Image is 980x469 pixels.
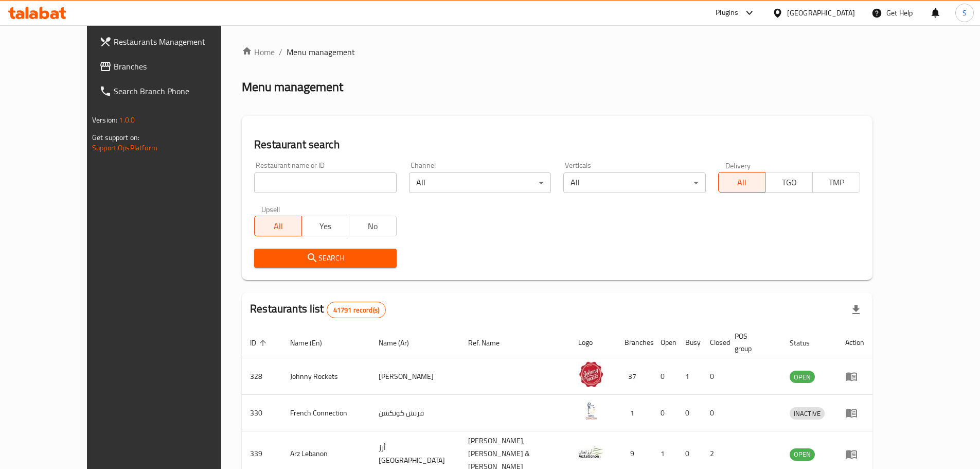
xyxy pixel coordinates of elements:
button: Search [254,249,396,268]
td: 0 [652,358,677,395]
div: Menu [845,407,864,419]
span: OPEN [790,371,815,383]
span: Ref. Name [468,337,513,349]
td: Johnny Rockets [282,358,370,395]
div: [GEOGRAPHIC_DATA] [787,7,855,19]
a: Branches [91,54,251,79]
button: TMP [812,172,860,193]
th: Busy [677,327,702,358]
a: Restaurants Management [91,29,251,54]
span: 1.0.0 [119,113,135,127]
span: ID [250,337,270,349]
td: [PERSON_NAME] [370,358,460,395]
label: Delivery [725,162,751,169]
div: Menu [845,448,864,460]
img: Johnny Rockets [578,361,604,387]
th: Logo [570,327,616,358]
span: Name (Ar) [379,337,422,349]
button: All [254,216,302,236]
td: French Connection [282,395,370,431]
td: 0 [677,395,702,431]
span: Get support on: [92,131,139,144]
span: Version: [92,113,117,127]
td: 37 [616,358,652,395]
a: Support.OpsPlatform [92,141,157,154]
span: Branches [114,60,242,73]
img: Arz Lebanon [578,439,604,465]
span: TGO [770,175,809,190]
div: Total records count [327,302,386,318]
td: 330 [242,395,282,431]
span: INACTIVE [790,408,825,420]
span: All [259,219,298,234]
span: No [353,219,393,234]
h2: Restaurant search [254,137,860,152]
span: OPEN [790,448,815,460]
h2: Restaurants list [250,301,386,318]
button: All [718,172,766,193]
th: Action [837,327,872,358]
a: Home [242,46,275,58]
li: / [279,46,282,58]
td: فرنش كونكشن [370,395,460,431]
div: All [563,172,705,193]
td: 0 [702,358,726,395]
button: No [349,216,397,236]
span: Search Branch Phone [114,85,242,97]
button: Yes [301,216,349,236]
div: Export file [844,298,868,322]
span: 41791 record(s) [327,305,385,315]
td: 0 [652,395,677,431]
span: Yes [306,219,345,234]
td: 1 [616,395,652,431]
th: Branches [616,327,652,358]
span: Restaurants Management [114,36,242,48]
div: Menu [845,370,864,383]
img: French Connection [578,398,604,424]
div: All [409,172,551,193]
label: Upsell [261,205,280,213]
button: TGO [765,172,813,193]
span: Search [262,252,388,265]
nav: breadcrumb [242,46,872,58]
div: INACTIVE [790,407,825,420]
span: All [723,175,762,190]
td: 328 [242,358,282,395]
span: Status [790,337,823,349]
div: Plugins [716,7,738,19]
td: 1 [677,358,702,395]
span: S [963,7,967,19]
h2: Menu management [242,79,343,95]
span: Name (En) [290,337,335,349]
span: TMP [817,175,856,190]
span: Menu management [287,46,355,58]
th: Closed [702,327,726,358]
div: OPEN [790,448,815,461]
input: Search for restaurant name or ID.. [254,172,396,193]
div: OPEN [790,371,815,383]
td: 0 [702,395,726,431]
span: POS group [735,330,769,355]
th: Open [652,327,677,358]
a: Search Branch Phone [91,79,251,103]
